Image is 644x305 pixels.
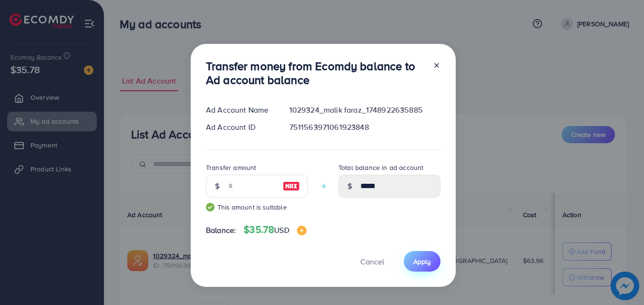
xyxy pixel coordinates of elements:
[282,105,448,116] div: 1029324_malik faraz_1748922635885
[206,225,236,236] span: Balance:
[282,122,448,133] div: 7511563971061923848
[338,163,423,172] label: Total balance in ad account
[360,256,384,267] span: Cancel
[206,163,256,172] label: Transfer amount
[413,257,431,266] span: Apply
[244,224,306,236] h4: $35.78
[198,105,282,116] div: Ad Account Name
[198,122,282,133] div: Ad Account ID
[274,225,289,235] span: USD
[404,251,440,272] button: Apply
[297,226,307,235] img: image
[283,180,300,192] img: image
[206,202,308,212] small: This amount is suitable
[206,203,215,211] img: guide
[206,59,425,87] h3: Transfer money from Ecomdy balance to Ad account balance
[348,251,396,272] button: Cancel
